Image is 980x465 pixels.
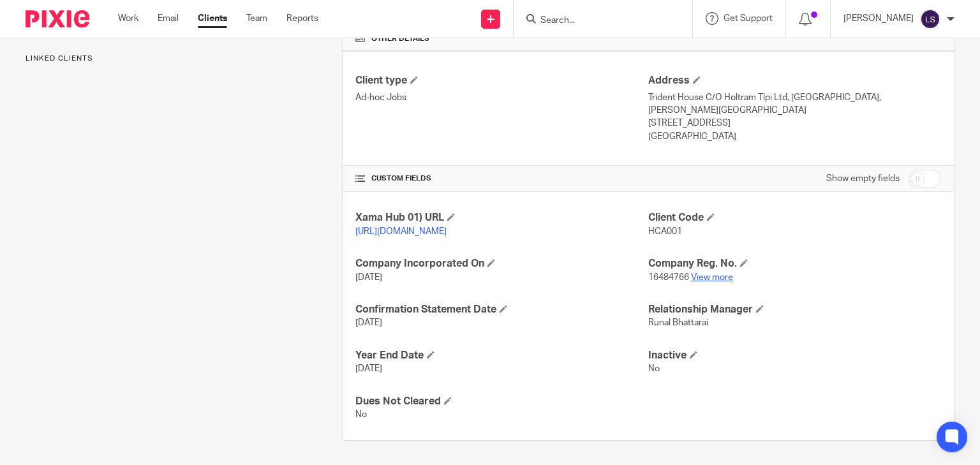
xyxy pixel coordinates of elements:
p: [PERSON_NAME] [843,12,914,25]
a: Work [118,12,138,25]
h4: Xama Hub 01) URL [355,211,648,225]
a: Reports [286,12,318,25]
span: [DATE] [355,364,382,373]
span: [DATE] [355,273,382,282]
h4: Address [648,74,941,87]
span: No [648,364,660,373]
span: Other details [371,34,429,44]
h4: Relationship Manager [648,303,941,316]
h4: Confirmation Statement Date [355,303,648,316]
span: HCA001 [648,227,682,236]
a: Email [158,12,179,25]
p: Trident House C/O Holtram Tlpi Ltd, [GEOGRAPHIC_DATA], [PERSON_NAME][GEOGRAPHIC_DATA] [648,91,941,117]
h4: Year End Date [355,349,648,362]
span: [DATE] [355,318,382,327]
h4: Inactive [648,349,941,362]
a: View more [691,273,733,282]
h4: CUSTOM FIELDS [355,173,648,184]
span: Runal Bhattarai [648,318,708,327]
img: Pixie [26,10,89,27]
h4: Client type [355,74,648,87]
h4: Dues Not Cleared [355,395,648,408]
input: Search [539,15,654,27]
span: No [355,410,367,419]
img: svg%3E [920,9,940,29]
a: Team [246,12,267,25]
h4: Company Incorporated On [355,257,648,270]
h4: Company Reg. No. [648,257,941,270]
a: Clients [198,12,227,25]
p: Linked clients [26,54,322,64]
a: [URL][DOMAIN_NAME] [355,227,447,236]
h4: Client Code [648,211,941,225]
label: Show empty fields [826,172,900,185]
span: 16484766 [648,273,689,282]
span: Get Support [724,14,773,23]
p: Ad-hoc Jobs [355,91,648,104]
p: [GEOGRAPHIC_DATA] [648,130,941,143]
p: [STREET_ADDRESS] [648,117,941,129]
